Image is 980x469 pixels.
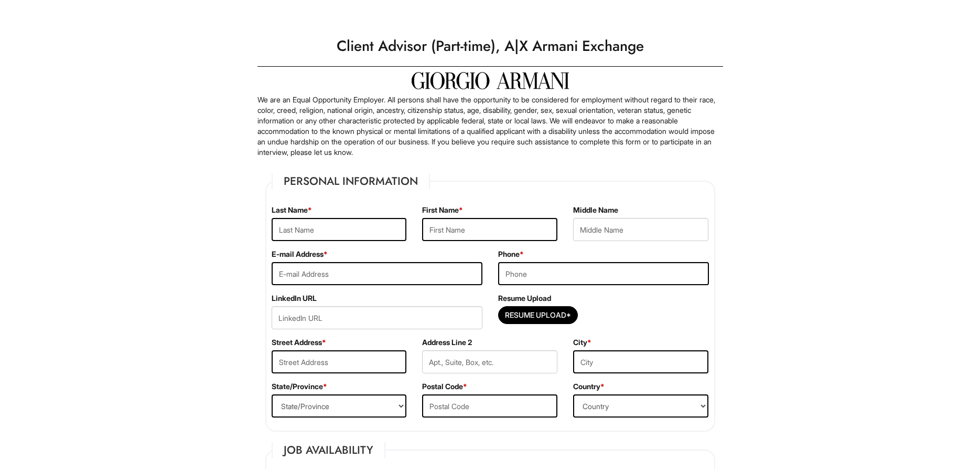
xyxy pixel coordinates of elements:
label: Street Address [272,337,326,348]
legend: Job Availability [272,442,385,458]
input: First Name [422,218,557,241]
h1: Client Advisor (Part-time), A|X Armani Exchange [252,32,728,61]
p: We are an Equal Opportunity Employer. All persons shall have the opportunity to be considered for... [257,95,723,158]
input: Middle Name [573,218,708,241]
input: Street Address [272,350,407,373]
label: Last Name [272,205,312,215]
select: Country [573,394,708,418]
button: Resume Upload*Resume Upload* [498,306,578,324]
input: E-mail Address [272,262,482,285]
input: City [573,350,708,373]
label: City [573,337,591,348]
label: First Name [422,205,463,215]
label: LinkedIn URL [272,293,317,304]
label: Address Line 2 [422,337,472,348]
input: Apt., Suite, Box, etc. [422,350,557,373]
img: Giorgio Armani [412,72,569,89]
label: Middle Name [573,205,618,215]
label: Resume Upload [498,293,551,304]
input: Postal Code [422,394,557,418]
label: Country [573,381,605,392]
label: E-mail Address [272,249,328,259]
input: LinkedIn URL [272,306,482,329]
label: Phone [498,249,524,259]
input: Last Name [272,218,407,241]
label: Postal Code [422,381,467,392]
select: State/Province [272,394,407,418]
input: Phone [498,262,709,285]
legend: Personal Information [272,173,430,189]
label: State/Province [272,381,327,392]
